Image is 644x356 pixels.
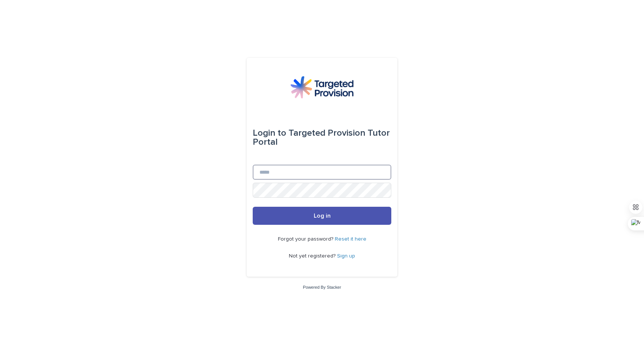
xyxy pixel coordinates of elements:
img: M5nRWzHhSzIhMunXDL62 [290,76,354,98]
span: Forgot your password? [278,236,335,242]
a: Reset it here [335,236,366,242]
span: Login to [253,129,286,138]
span: Not yet registered? [289,253,337,259]
button: Log in [253,207,391,225]
span: Log in [314,213,331,219]
div: Targeted Provision Tutor Portal [253,123,391,153]
a: Sign up [337,253,355,259]
a: Powered By Stacker [303,285,341,289]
